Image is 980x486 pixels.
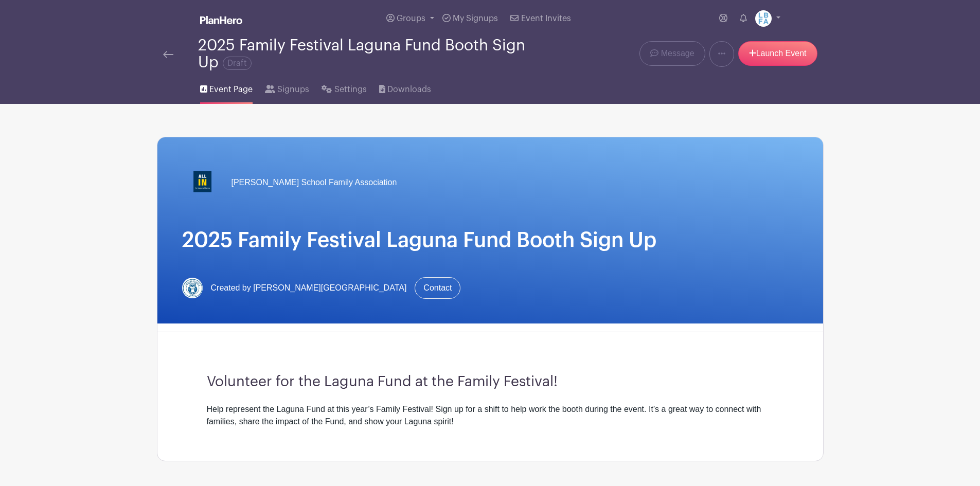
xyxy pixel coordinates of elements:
[379,71,431,104] a: Downloads
[182,162,223,203] img: LB_LF_ALLIN_Ad_Assets-04.png
[211,282,407,294] span: Created by [PERSON_NAME][GEOGRAPHIC_DATA]
[387,83,431,96] span: Downloads
[453,14,498,23] span: My Signups
[277,83,309,96] span: Signups
[198,37,531,71] div: 2025 Family Festival Laguna Fund Booth Sign Up
[639,41,705,66] a: Message
[182,278,203,298] img: lbs%20logo%20owl.jpeg
[163,51,173,58] img: back-arrow-29a5d9b10d5bd6ae65dc969a981735edf675c4d7a1fe02e03b50dbd4ba3cdb55.svg
[207,373,774,391] h3: Volunteer for the Laguna Fund at the Family Festival!
[265,71,309,104] a: Signups
[200,71,253,104] a: Event Page
[209,83,253,96] span: Event Page
[521,14,571,23] span: Event Invites
[755,10,772,27] img: LBFArev.png
[415,277,460,299] a: Contact
[207,403,774,428] div: Help represent the Laguna Fund at this year’s Family Festival! Sign up for a shift to help work t...
[231,176,397,189] span: [PERSON_NAME] School Family Association
[334,83,367,96] span: Settings
[738,41,817,66] a: Launch Event
[182,228,798,253] h1: 2025 Family Festival Laguna Fund Booth Sign Up
[223,57,252,70] span: Draft
[322,71,366,104] a: Settings
[200,16,242,24] img: logo_white-6c42ec7e38ccf1d336a20a19083b03d10ae64f83f12c07503d8b9e83406b4c7d.svg
[397,14,425,23] span: Groups
[661,47,694,60] span: Message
